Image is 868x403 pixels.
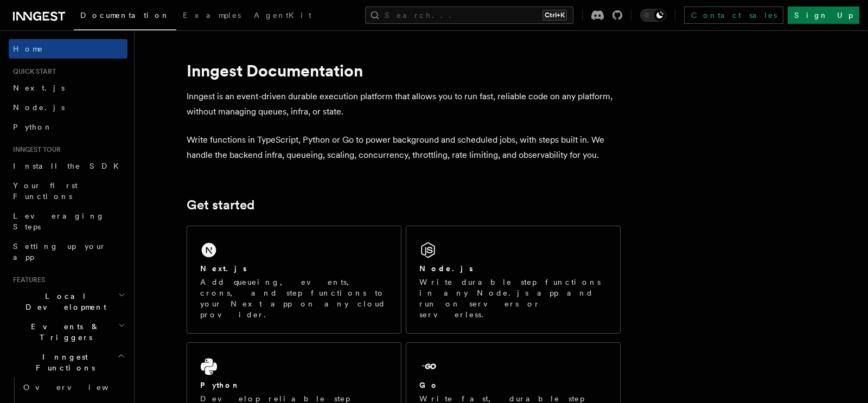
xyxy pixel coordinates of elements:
[13,43,43,54] span: Home
[542,10,567,21] kbd: Ctrl+K
[254,11,311,20] span: AgentKit
[13,181,78,201] span: Your first Functions
[183,11,241,20] span: Examples
[9,276,45,284] span: Features
[187,61,621,80] h1: Inngest Documentation
[247,3,318,29] a: AgentKit
[9,145,61,154] span: Inngest tour
[13,84,65,92] span: Next.js
[9,317,127,347] button: Events & Triggers
[13,103,65,112] span: Node.js
[9,321,118,343] span: Events & Triggers
[187,226,401,334] a: Next.jsAdd queueing, events, crons, and step functions to your Next app on any cloud provider.
[684,7,783,24] a: Contact sales
[200,380,240,391] h2: Python
[9,236,127,267] a: Setting up your app
[13,123,53,131] span: Python
[9,39,127,59] a: Home
[9,156,127,176] a: Install the SDK
[419,263,473,274] h2: Node.js
[9,206,127,236] a: Leveraging Steps
[9,286,127,317] button: Local Development
[9,351,117,373] span: Inngest Functions
[9,291,118,312] span: Local Development
[788,7,859,24] a: Sign Up
[176,3,247,29] a: Examples
[9,117,127,137] a: Python
[419,380,439,391] h2: Go
[23,383,135,392] span: Overview
[640,9,666,22] button: Toggle dark mode
[19,378,127,397] a: Overview
[187,197,254,213] a: Get started
[9,98,127,117] a: Node.js
[419,277,607,320] p: Write durable step functions in any Node.js app and run on servers or serverless.
[9,176,127,206] a: Your first Functions
[200,263,247,274] h2: Next.js
[9,78,127,98] a: Next.js
[9,67,56,76] span: Quick start
[187,89,621,119] p: Inngest is an event-driven durable execution platform that allows you to run fast, reliable code ...
[13,212,105,231] span: Leveraging Steps
[13,162,125,170] span: Install the SDK
[13,242,106,261] span: Setting up your app
[200,277,388,320] p: Add queueing, events, crons, and step functions to your Next app on any cloud provider.
[187,132,621,163] p: Write functions in TypeScript, Python or Go to power background and scheduled jobs, with steps bu...
[74,3,176,30] a: Documentation
[365,7,573,24] button: Search...Ctrl+K
[80,11,170,20] span: Documentation
[406,226,621,334] a: Node.jsWrite durable step functions in any Node.js app and run on servers or serverless.
[9,347,127,378] button: Inngest Functions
